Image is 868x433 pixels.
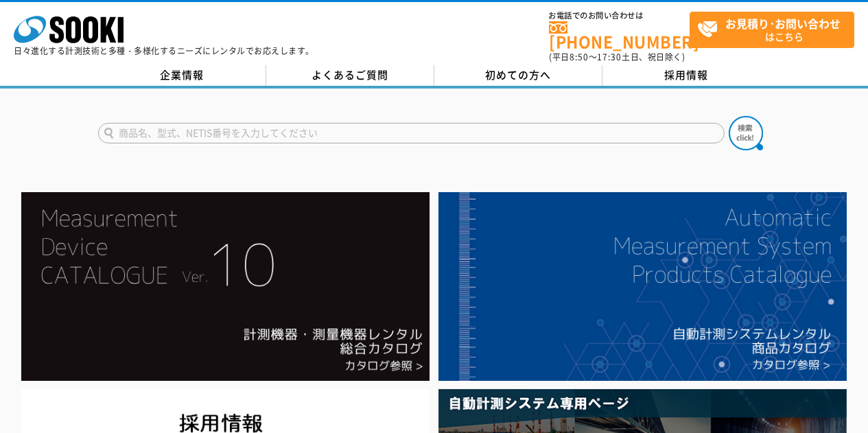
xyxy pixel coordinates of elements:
img: Catalog Ver10 [21,192,430,381]
span: 17:30 [597,51,622,63]
a: お見積り･お問い合わせはこちら [690,12,854,48]
strong: お見積り･お問い合わせ [725,15,841,32]
a: よくあるご質問 [266,65,434,86]
span: お電話でのお問い合わせは [549,12,690,20]
a: 採用情報 [602,65,771,86]
a: 企業情報 [98,65,266,86]
input: 商品名、型式、NETIS番号を入力してください [98,123,725,143]
span: 初めての方へ [485,67,551,82]
span: 8:50 [570,51,589,63]
span: (平日 ～ 土日、祝日除く) [549,51,685,63]
img: btn_search.png [729,116,763,150]
p: 日々進化する計測技術と多種・多様化するニーズにレンタルでお応えします。 [14,47,314,55]
a: [PHONE_NUMBER] [549,21,690,49]
span: はこちら [697,12,854,47]
img: 自動計測システムカタログ [438,192,847,381]
a: 初めての方へ [434,65,602,86]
